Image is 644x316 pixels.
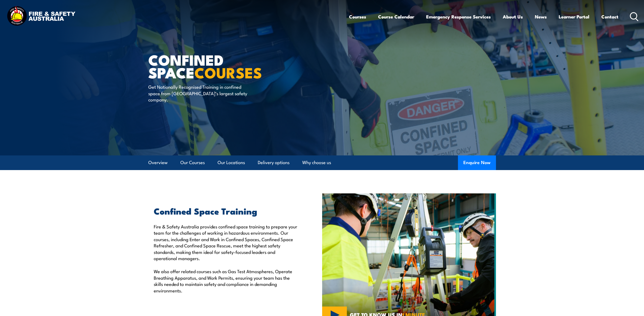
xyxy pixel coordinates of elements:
a: Learner Portal [559,9,589,24]
h2: Confined Space Training [154,207,297,215]
a: Our Courses [180,155,205,170]
a: News [535,9,547,24]
button: Enquire Now [458,155,496,170]
p: We also offer related courses such as Gas Test Atmospheres, Operate Breathing Apparatus, and Work... [154,268,297,293]
a: Overview [148,155,168,170]
a: Courses [349,9,366,24]
a: Emergency Response Services [426,9,491,24]
a: Why choose us [302,155,331,170]
a: Delivery options [258,155,290,170]
a: About Us [503,9,523,24]
h1: Confined Space [148,53,282,78]
a: Course Calendar [378,9,414,24]
a: Our Locations [218,155,245,170]
p: Get Nationally Recognised Training in confined space from [GEOGRAPHIC_DATA]’s largest safety comp... [148,84,247,103]
strong: COURSES [194,61,262,83]
a: Contact [601,9,618,24]
p: Fire & Safety Australia provides confined space training to prepare your team for the challenges ... [154,223,297,261]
